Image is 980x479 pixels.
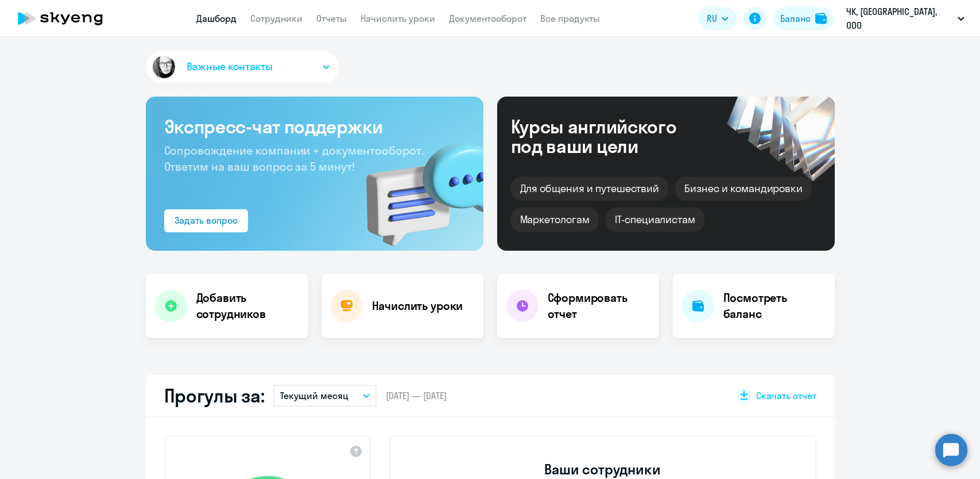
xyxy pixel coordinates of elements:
button: Балансbalance [773,7,834,30]
div: Маркетологам [511,208,599,232]
div: Задать вопрос [175,213,238,227]
div: Для общения и путешествий [511,177,669,201]
div: IT-специалистам [606,208,704,232]
div: Баланс [780,12,811,25]
button: Задать вопрос [164,209,248,232]
a: Отчеты [316,13,347,24]
a: Начислить уроки [361,13,435,24]
a: Все продукты [540,13,600,24]
p: ЧК, [GEOGRAPHIC_DATA], ООО [846,5,953,32]
button: RU [699,7,737,30]
h2: Прогулы за: [164,384,265,407]
h4: Добавить сотрудников [196,290,299,322]
img: avatar [150,53,177,81]
img: balance [815,13,827,24]
a: Документооборот [449,13,526,24]
span: Скачать отчет [756,389,816,402]
h3: Экспресс-чат поддержки [164,115,465,138]
p: Текущий месяц [280,389,348,403]
button: ЧК, [GEOGRAPHIC_DATA], ООО [840,5,970,32]
h4: Посмотреть баланс [723,290,826,322]
div: Бизнес и командировки [675,177,812,201]
span: RU [707,12,717,25]
span: Важные контакты [187,59,273,74]
h4: Сформировать отчет [548,290,650,322]
h4: Начислить уроки [372,298,463,314]
span: [DATE] — [DATE] [386,389,447,402]
a: Сотрудники [250,13,303,24]
button: Важные контакты [146,51,339,83]
button: Текущий месяц [273,385,377,407]
div: Курсы английского под ваши цели [511,117,707,156]
a: Дашборд [196,13,237,24]
span: Сопровождение компании + документооборот. Ответим на ваш вопрос за 5 минут! [164,143,424,174]
img: bg-img [350,121,483,251]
